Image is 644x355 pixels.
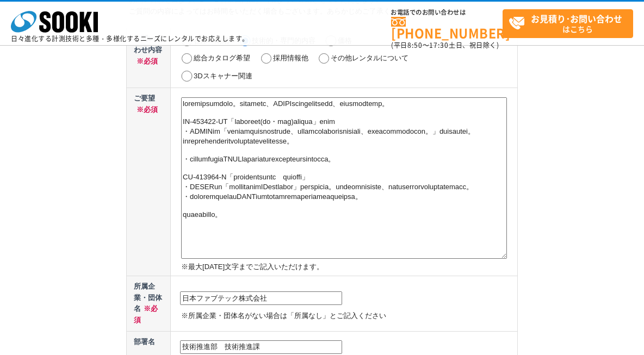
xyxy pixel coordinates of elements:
span: ※必須 [134,304,158,324]
p: ※最大[DATE]文字までご記入いただけます。 [181,261,515,273]
label: その他レンタルについて [331,54,408,62]
strong: お見積り･お問い合わせ [531,12,622,25]
label: 採用情報他 [273,54,308,62]
span: (平日 ～ 土日、祝日除く) [391,40,499,50]
p: 日々進化する計測技術と多種・多様化するニーズにレンタルでお応えします。 [11,35,249,42]
input: 例）株式会社ソーキ [180,291,342,306]
th: 所属企業・団体名 [127,276,171,331]
a: [PHONE_NUMBER] [391,17,503,39]
label: 総合カタログ希望 [194,54,250,62]
span: ※必須 [134,105,158,114]
th: お問い合わせ内容 [127,28,171,88]
span: ※必須 [134,57,158,65]
span: 8:50 [407,40,423,50]
p: ※所属企業・団体名がない場合は「所属なし」とご記入ください [181,310,515,322]
th: ご要望 [127,88,171,276]
span: 17:30 [429,40,449,50]
span: お電話でのお問い合わせは [391,9,503,16]
span: はこちら [509,10,633,37]
label: 3Dスキャナー関連 [194,72,252,80]
a: お見積り･お問い合わせはこちら [503,9,633,38]
input: 例）カスタマーサポート部 [180,340,342,354]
